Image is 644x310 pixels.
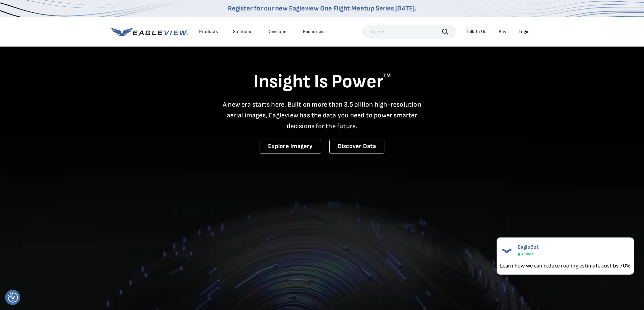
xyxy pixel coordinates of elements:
[499,29,506,35] a: Buy
[303,29,325,35] div: Resources
[260,140,321,153] a: Explore Imagery
[267,29,288,35] a: Developer
[500,261,630,270] div: Learn how we can reduce roofing estimate cost by 70%
[383,73,391,79] sup: TM
[363,25,455,38] input: Search
[467,29,486,35] div: Talk To Us
[329,140,384,153] a: Discover Data
[8,292,18,303] button: Consent Preferences
[500,244,514,257] img: EagleBot
[199,29,218,35] div: Products
[111,70,533,94] h1: Insight Is Power
[519,29,530,35] div: Login
[219,99,426,132] p: A new era starts here. Built on more than 3.5 billion high-resolution aerial images, Eagleview ha...
[233,29,253,35] div: Solutions
[522,252,534,257] span: Online
[228,4,416,12] a: Register for our new Eagleview One Flight Meetup Series [DATE].
[8,292,18,303] img: Revisit consent button
[518,244,539,250] span: EagleBot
